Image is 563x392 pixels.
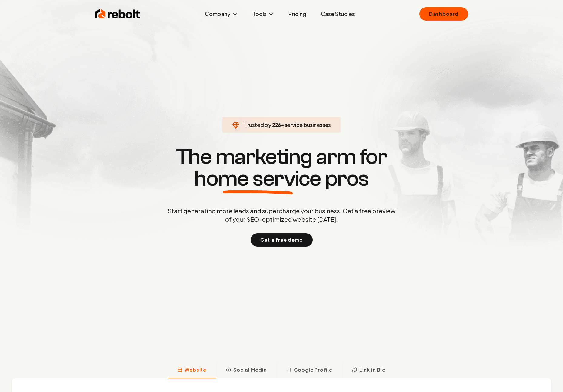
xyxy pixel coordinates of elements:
[168,363,216,378] button: Website
[294,366,332,374] span: Google Profile
[244,121,271,128] span: Trusted by
[166,207,397,224] p: Start generating more leads and supercharge your business. Get a free preview of your SEO-optimiz...
[248,8,279,20] button: Tools
[185,366,206,374] span: Website
[316,8,360,20] a: Case Studies
[284,8,311,20] a: Pricing
[285,121,331,128] span: service businesses
[281,121,285,128] span: +
[277,363,342,378] button: Google Profile
[342,363,395,378] button: Link in Bio
[200,8,243,20] button: Company
[233,366,267,374] span: Social Media
[359,366,386,374] span: Link in Bio
[216,363,277,378] button: Social Media
[419,7,468,21] a: Dashboard
[272,121,281,129] span: 226
[251,233,313,247] button: Get a free demo
[136,146,427,190] h1: The marketing arm for pros
[95,8,140,20] img: Rebolt Logo
[194,168,321,190] span: home service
